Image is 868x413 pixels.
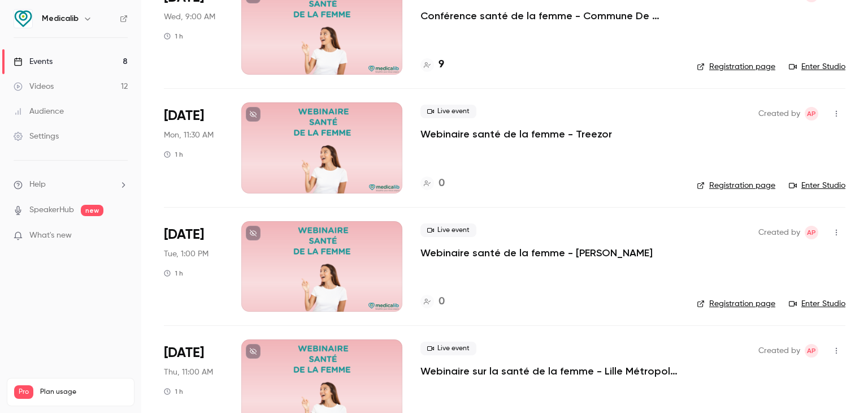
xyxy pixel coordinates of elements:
[758,226,800,239] span: Created by
[789,298,845,309] a: Enter Studio
[420,176,445,191] a: 0
[420,223,476,237] span: Live event
[29,179,46,191] span: Help
[805,344,818,358] span: Alice Plauch
[14,131,59,142] div: Settings
[164,107,204,125] span: [DATE]
[420,57,444,72] a: 9
[807,107,816,121] span: AP
[420,9,679,23] a: Conférence santé de la femme - Commune De [GEOGRAPHIC_DATA] - salle du conseil, 2ème étage
[805,226,818,239] span: Alice Plauch
[807,226,816,239] span: AP
[164,11,215,23] span: Wed, 9:00 AM
[164,367,213,378] span: Thu, 11:00 AM
[14,179,128,191] li: help-dropdown-opener
[164,387,183,396] div: 1 h
[164,130,214,141] span: Mon, 11:30 AM
[807,344,816,358] span: AP
[439,176,445,191] h4: 0
[164,102,223,193] div: Oct 6 Mon, 11:30 AM (Europe/Paris)
[697,61,775,72] a: Registration page
[40,388,127,397] span: Plan usage
[14,56,53,67] div: Events
[14,106,64,117] div: Audience
[29,204,74,216] a: SpeakerHub
[164,32,183,41] div: 1 h
[164,344,204,362] span: [DATE]
[164,221,223,312] div: Oct 7 Tue, 1:00 PM (Europe/Paris)
[805,107,818,121] span: Alice Plauch
[697,298,775,309] a: Registration page
[758,107,800,121] span: Created by
[439,57,444,72] h4: 9
[14,10,32,28] img: Medicalib
[420,105,476,118] span: Live event
[758,344,800,358] span: Created by
[42,13,79,24] h6: Medicalib
[420,246,653,260] a: Webinaire santé de la femme - [PERSON_NAME]
[14,81,54,92] div: Videos
[81,205,103,216] span: new
[420,294,445,309] a: 0
[164,269,183,278] div: 1 h
[420,127,612,141] a: Webinaire santé de la femme - Treezor
[114,231,128,241] iframe: Noticeable Trigger
[439,294,445,309] h4: 0
[29,230,72,242] span: What's new
[164,226,204,244] span: [DATE]
[164,248,209,260] span: Tue, 1:00 PM
[164,150,183,159] div: 1 h
[420,342,476,355] span: Live event
[789,180,845,191] a: Enter Studio
[789,61,845,72] a: Enter Studio
[697,180,775,191] a: Registration page
[14,385,33,399] span: Pro
[420,364,679,378] a: Webinaire sur la santé de la femme - Lille Métropole Habitat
